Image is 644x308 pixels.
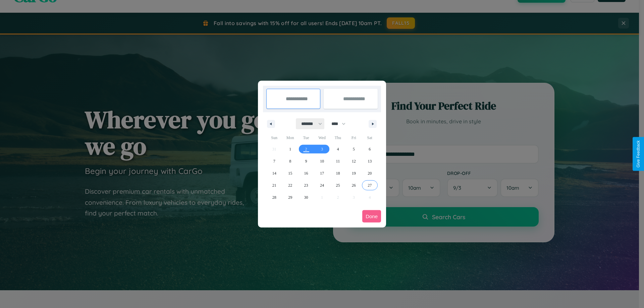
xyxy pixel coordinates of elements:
button: 12 [346,155,362,167]
button: 19 [346,167,362,179]
button: 4 [330,143,346,155]
span: 28 [272,191,276,203]
button: Done [362,210,381,223]
span: 3 [321,143,323,155]
span: 11 [336,155,340,167]
div: Give Feedback [636,140,641,168]
span: 5 [353,143,355,155]
button: 2 [298,143,314,155]
button: 14 [266,167,282,179]
button: 18 [330,167,346,179]
span: 14 [272,167,276,179]
span: Fri [346,132,362,143]
button: 24 [314,179,330,191]
button: 11 [330,155,346,167]
button: 5 [346,143,362,155]
button: 6 [362,143,378,155]
span: Sat [362,132,378,143]
span: 4 [337,143,339,155]
button: 23 [298,179,314,191]
span: 20 [368,167,372,179]
span: 9 [305,155,307,167]
span: 25 [336,179,340,191]
button: 10 [314,155,330,167]
button: 27 [362,179,378,191]
button: 25 [330,179,346,191]
span: 13 [368,155,372,167]
button: 1 [282,143,298,155]
span: 27 [368,179,372,191]
button: 16 [298,167,314,179]
span: 21 [272,179,276,191]
span: 17 [320,167,324,179]
button: 17 [314,167,330,179]
button: 28 [266,191,282,203]
button: 7 [266,155,282,167]
span: 6 [369,143,371,155]
span: 29 [288,191,292,203]
button: 30 [298,191,314,203]
span: 24 [320,179,324,191]
span: 15 [288,167,292,179]
span: Sun [266,132,282,143]
span: Mon [282,132,298,143]
span: 23 [304,179,308,191]
span: 1 [289,143,291,155]
button: 26 [346,179,362,191]
button: 13 [362,155,378,167]
span: Wed [314,132,330,143]
button: 3 [314,143,330,155]
button: 20 [362,167,378,179]
span: 10 [320,155,324,167]
button: 22 [282,179,298,191]
span: 22 [288,179,292,191]
span: 12 [352,155,356,167]
span: Tue [298,132,314,143]
span: 2 [305,143,307,155]
span: 18 [336,167,340,179]
span: 30 [304,191,308,203]
span: 7 [273,155,275,167]
span: 19 [352,167,356,179]
button: 15 [282,167,298,179]
button: 9 [298,155,314,167]
span: 26 [352,179,356,191]
button: 21 [266,179,282,191]
button: 29 [282,191,298,203]
button: 8 [282,155,298,167]
span: 16 [304,167,308,179]
span: 8 [289,155,291,167]
span: Thu [330,132,346,143]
